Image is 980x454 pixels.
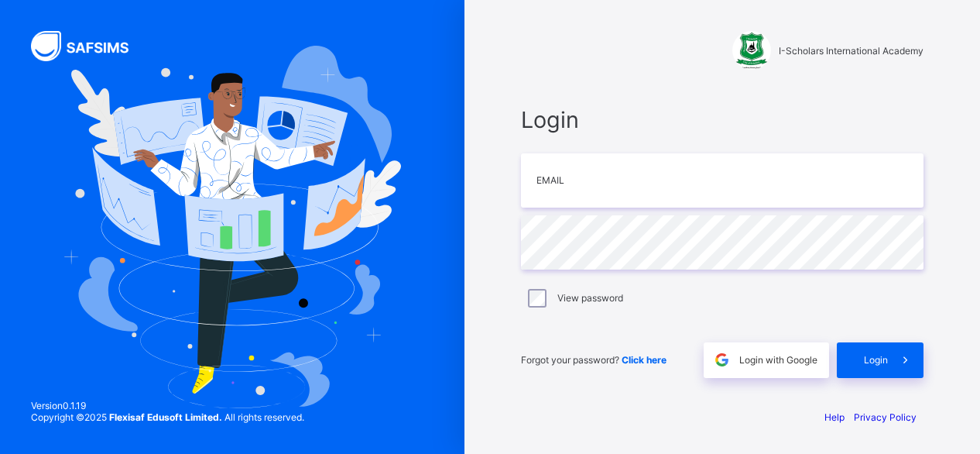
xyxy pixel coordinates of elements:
span: I-Scholars International Academy [779,45,923,57]
span: Forgot your password? [521,354,666,366]
strong: Flexisaf Edusoft Limited. [109,411,222,423]
span: Version 0.1.19 [31,400,304,411]
label: View password [557,292,623,304]
span: Login [864,354,888,366]
span: Copyright © 2025 All rights reserved. [31,411,304,423]
img: Hero Image [63,46,401,409]
a: Privacy Policy [854,411,917,423]
a: Click here [622,354,666,366]
a: Help [824,411,845,423]
span: Login with Google [739,354,817,366]
img: SAFSIMS Logo [31,31,147,61]
img: google.396cfc9801f0270233282035f929180a.svg [713,351,731,369]
span: Login [521,106,923,133]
